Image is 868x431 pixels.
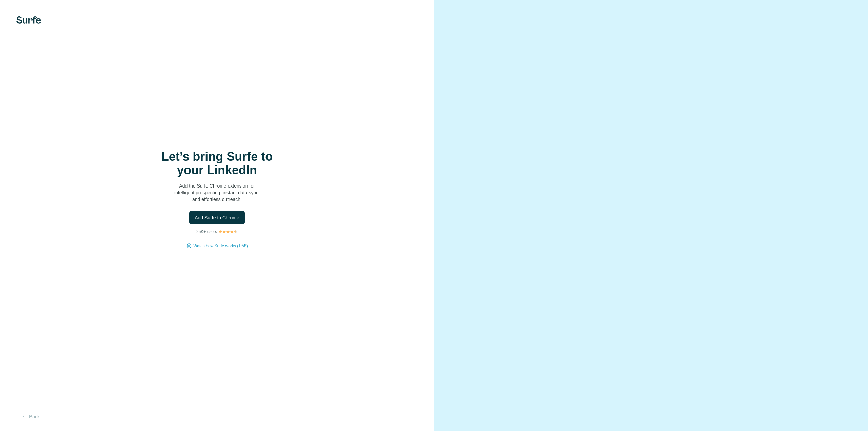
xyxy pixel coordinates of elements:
img: Rating Stars [218,230,238,234]
h1: Let’s bring Surfe to your LinkedIn [149,150,285,177]
button: Back [16,411,44,423]
img: Surfe's logo [16,16,41,24]
button: Add Surfe to Chrome [189,211,245,224]
p: 25K+ users [196,229,217,235]
p: Add the Surfe Chrome extension for intelligent prospecting, instant data sync, and effortless out... [149,182,285,203]
button: Watch how Surfe works (1:58) [193,243,248,249]
span: Add Surfe to Chrome [195,214,239,221]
